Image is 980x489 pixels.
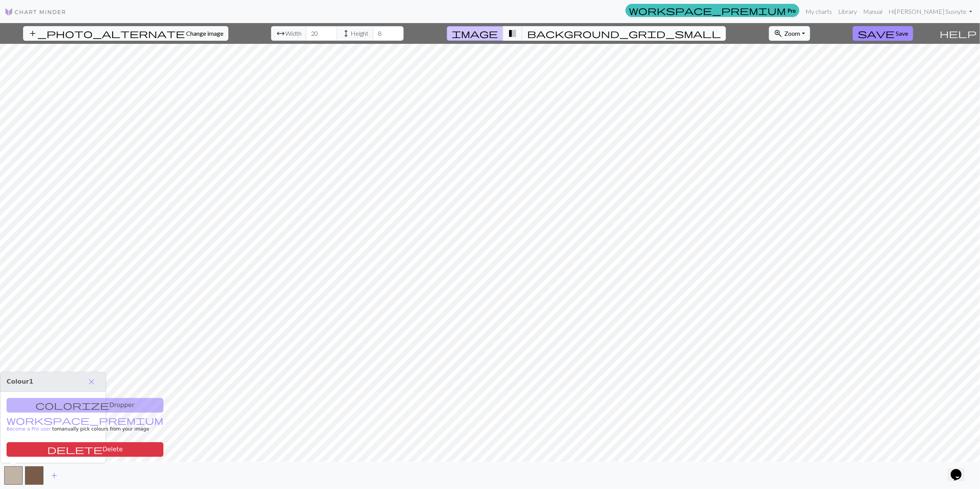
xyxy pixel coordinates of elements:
span: save [858,28,895,39]
span: delete [47,444,103,455]
span: background_grid_small [527,28,721,39]
span: Height [351,29,368,38]
a: Hi[PERSON_NAME] Susnyte [885,4,975,19]
span: Save [896,30,908,37]
span: close [87,376,96,387]
iframe: chat widget [948,458,972,481]
button: Zoom [769,26,810,41]
span: Colour 1 [7,378,33,386]
img: Logo [5,7,66,17]
span: Zoom [785,30,800,37]
button: Save [853,26,913,41]
button: Delete color [7,442,163,457]
button: Add color [45,468,64,483]
a: My charts [802,4,835,19]
a: Library [835,4,860,19]
span: zoom_in [774,28,783,39]
span: image [452,28,498,39]
button: Help [936,23,980,44]
a: Pro [626,4,799,17]
span: transition_fade [508,28,517,39]
a: Manual [860,4,885,19]
small: to manually pick colours from your image [7,418,163,432]
span: workspace_premium [629,5,786,16]
span: Change image [186,30,223,37]
span: arrow_range [276,28,285,39]
button: Change image [23,26,228,41]
span: add [50,470,59,481]
span: workspace_premium [7,415,163,426]
span: add_photo_alternate [28,28,185,39]
span: help [940,28,977,39]
a: Become a Pro user [7,418,163,432]
span: Width [285,29,301,38]
button: Close [83,375,100,388]
span: height [341,28,351,39]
